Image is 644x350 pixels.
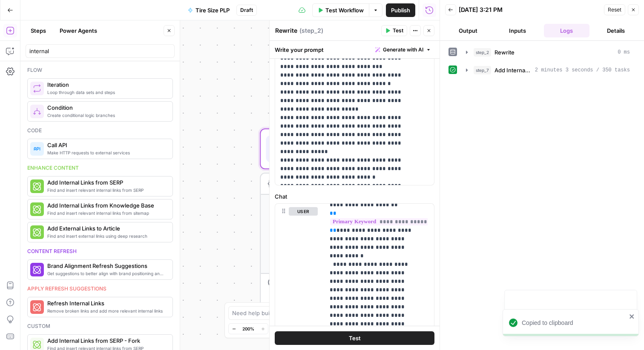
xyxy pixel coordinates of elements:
button: 2 minutes 3 seconds / 350 tasks [461,63,635,77]
span: Loop through data sets and steps [47,89,166,96]
button: Test [275,331,434,345]
span: Find and insert relevant internal links from sitemap [47,210,166,216]
span: 0 ms [618,48,630,56]
span: Find and insert external links using deep research [47,233,166,239]
div: Copied to clipboard [522,319,627,327]
button: 0 ms [461,46,635,59]
span: Generate with AI [383,46,423,54]
span: Call API [47,141,166,149]
span: Add External Links to Article [47,224,166,233]
div: Code [27,127,173,134]
input: Search steps [29,47,171,55]
span: Create conditional logic branches [47,112,166,119]
button: Test Workflow [312,3,369,17]
label: Chat [275,192,434,201]
button: Power Agents [55,24,102,37]
div: WorkflowSet InputsInputs [260,37,524,77]
span: Draft [240,6,253,14]
button: Reset [604,4,625,15]
div: Content refresh [27,248,173,255]
button: Details [593,24,639,37]
button: Output [445,24,491,37]
span: Get suggestions to better align with brand positioning and tone [47,270,166,277]
span: Test [349,334,361,342]
textarea: Rewrite [275,26,297,35]
span: Condition [47,103,166,112]
span: Add Internal Links from SERP - Fork [47,336,166,345]
span: Iteration [47,80,166,89]
span: Rewrite [494,48,515,57]
button: Generate with AI [372,44,434,55]
span: Add Internal Links from Knowledge Base [494,66,532,74]
span: Add Internal Links from SERP [47,178,166,187]
span: Remove broken links and add more relevant internal links [47,307,166,314]
span: Test Workflow [325,6,364,14]
button: Tire Size PLP [183,3,235,17]
span: Refresh Internal Links [47,299,166,307]
div: Write your prompt [270,41,440,58]
span: Publish [391,6,410,14]
button: Logs [544,24,590,37]
span: Tire Size PLP [195,6,230,14]
div: Apply refresh suggestions [27,285,173,293]
span: 200% [242,325,254,332]
button: Steps [26,24,51,37]
span: Add Internal Links from Knowledge Base [47,201,166,210]
span: Find and insert relevant internal links from SERP [47,187,166,193]
span: ( step_2 ) [299,26,323,35]
span: Reset [608,6,621,14]
button: user [289,207,318,216]
button: Test [381,25,407,36]
div: Custom [27,322,173,330]
button: close [629,313,635,320]
span: Make HTTP requests to external services [47,149,166,156]
button: Inputs [494,24,540,37]
span: step_7 [474,66,491,74]
span: Test [393,27,403,34]
span: Brand Alignment Refresh Suggestions [47,262,166,270]
span: step_2 [474,48,491,57]
div: Enhance content [27,164,173,172]
span: 2 minutes 3 seconds / 350 tasks [535,66,630,74]
div: Flow [27,66,173,74]
button: Publish [386,3,415,17]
